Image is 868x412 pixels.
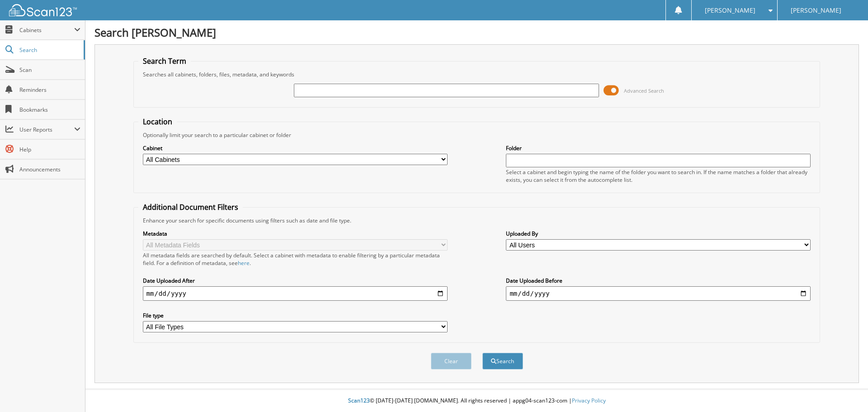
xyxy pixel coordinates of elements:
input: start [143,286,448,301]
legend: Location [138,117,177,127]
label: Cabinet [143,144,448,152]
label: Date Uploaded After [143,277,448,284]
div: Optionally limit your search to a particular cabinet or folder [138,131,816,139]
span: Bookmarks [19,106,80,114]
label: Folder [506,144,811,152]
span: User Reports [19,126,74,133]
div: © [DATE]-[DATE] [DOMAIN_NAME]. All rights reserved | appg04-scan123-com | [85,390,868,412]
a: Privacy Policy [572,397,606,404]
span: Reminders [19,86,80,94]
label: File type [143,312,448,319]
label: Date Uploaded Before [506,277,811,284]
label: Metadata [143,230,448,237]
img: scan123-logo-white.svg [9,4,77,16]
span: Scan123 [348,397,370,404]
span: Scan [19,66,80,74]
label: Uploaded By [506,230,811,237]
legend: Additional Document Filters [138,202,243,212]
div: Searches all cabinets, folders, files, metadata, and keywords [138,71,816,78]
span: Help [19,146,80,153]
span: Cabinets [19,26,74,34]
span: Search [19,46,79,54]
a: here [238,259,250,267]
button: Search [482,353,523,369]
legend: Search Term [138,56,191,66]
h1: Search [PERSON_NAME] [94,25,859,40]
span: Announcements [19,166,80,173]
span: [PERSON_NAME] [791,8,841,13]
span: Advanced Search [624,87,664,94]
input: end [506,286,811,301]
div: Select a cabinet and begin typing the name of the folder you want to search in. If the name match... [506,168,811,184]
div: All metadata fields are searched by default. Select a cabinet with metadata to enable filtering b... [143,251,448,267]
span: [PERSON_NAME] [705,8,755,13]
div: Enhance your search for specific documents using filters such as date and file type. [138,217,816,224]
button: Clear [431,353,472,369]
